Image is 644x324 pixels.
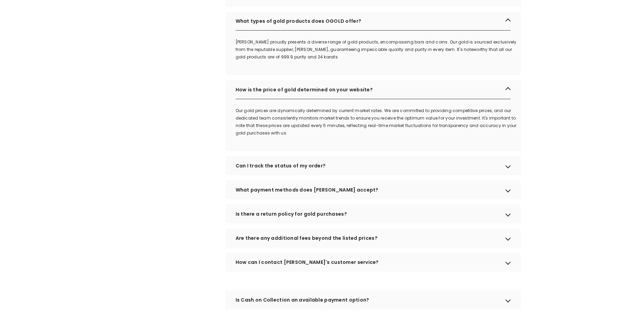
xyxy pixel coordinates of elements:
[225,290,521,309] div: Is Cash on Collection an available payment option?
[225,229,521,248] div: Are there any additional fees beyond the listed prices?
[225,253,521,272] div: How can I contact [PERSON_NAME]'s customer service?
[236,107,521,137] p: Our gold prices are dynamically determined by current market rates. We are committed to providing...
[225,156,521,175] div: Can I track the status of my order?
[236,38,521,61] p: [PERSON_NAME] proudly presents a diverse range of gold products, encompassing bars and coins. Our...
[225,80,521,99] div: How is the price of gold determined on your website?
[225,12,521,31] div: What types of gold products does OGOLD offer?
[225,180,521,199] div: What payment methods does [PERSON_NAME] accept?
[225,204,521,223] div: Is there a return policy for gold purchases?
